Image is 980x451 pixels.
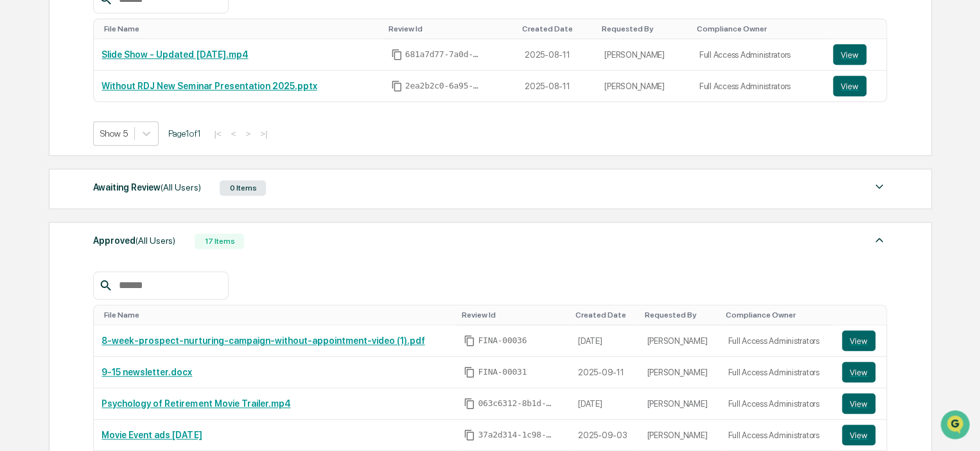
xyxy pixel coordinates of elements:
img: caret [871,179,887,194]
span: 681a7d77-7a0d-496a-a1b0-8952106e0113 [405,49,482,60]
div: Toggle SortBy [104,311,451,319]
td: [PERSON_NAME] [639,388,720,420]
div: 17 Items [195,234,244,249]
span: FINA-00036 [478,336,527,346]
div: 0 Items [220,180,266,196]
td: Full Access Administrators [720,357,834,388]
td: [DATE] [570,388,639,420]
button: View [842,425,875,445]
td: [DATE] [570,325,639,357]
a: 🗄️Attestations [88,157,164,180]
span: Copy Id [391,80,403,92]
img: caret [871,232,887,248]
button: View [833,44,866,65]
div: Toggle SortBy [389,24,512,33]
a: Slide Show - Updated [DATE].mp4 [101,49,248,60]
button: View [842,393,875,414]
button: View [833,76,866,96]
a: View [833,44,879,65]
button: |< [210,128,225,139]
div: Toggle SortBy [697,24,821,33]
td: 2025-09-11 [570,357,639,388]
a: View [842,393,879,414]
div: Approved [93,232,175,249]
td: [PERSON_NAME] [639,357,720,388]
div: Toggle SortBy [104,24,378,33]
td: [PERSON_NAME] [597,71,692,101]
a: Powered byPylon [91,217,155,227]
div: Toggle SortBy [522,24,591,33]
td: Full Access Administrators [692,71,826,101]
button: < [227,128,240,139]
span: Copy Id [464,366,475,378]
div: Toggle SortBy [844,311,881,319]
div: Toggle SortBy [461,311,565,319]
a: View [833,76,879,96]
div: 🗄️ [93,163,103,173]
td: [PERSON_NAME] [639,325,720,357]
div: Toggle SortBy [836,24,881,33]
span: Pylon [128,217,155,227]
span: Data Lookup [26,186,81,199]
span: Copy Id [464,398,475,409]
span: (All Users) [136,235,175,246]
td: Full Access Administrators [692,39,826,71]
div: Start new chat [44,98,211,111]
div: Toggle SortBy [725,311,829,319]
span: FINA-00031 [478,367,527,377]
a: 🔎Data Lookup [8,181,86,204]
button: > [241,128,254,139]
button: Start new chat [218,102,234,117]
button: >| [256,128,271,139]
td: 2025-08-11 [517,71,597,101]
td: 2025-08-11 [517,39,597,71]
td: 2025-09-03 [570,420,639,451]
a: View [842,362,879,382]
div: Toggle SortBy [575,311,634,319]
span: Preclearance [26,162,83,174]
div: 🔎 [13,187,23,198]
td: [PERSON_NAME] [639,420,720,451]
td: Full Access Administrators [720,388,834,420]
div: 🖐️ [13,163,23,173]
span: 2ea2b2c0-6a95-475c-87cc-7fdde2d3a076 [405,81,482,91]
span: 37a2d314-1c98-4dc1-8142-a8a93ffa8ecb [478,430,555,440]
a: Movie Event ads [DATE] [101,430,202,440]
span: Page 1 of 1 [168,128,200,139]
div: Toggle SortBy [644,311,715,319]
a: Psychology of Retirement Movie Trailer.mp4 [101,398,290,409]
td: Full Access Administrators [720,325,834,357]
span: Copy Id [464,335,475,346]
div: Toggle SortBy [602,24,687,33]
a: 9-15 newsletter.docx [101,367,192,377]
iframe: Open customer support [939,409,974,443]
img: 1746055101610-c473b297-6a78-478c-a979-82029cc54cd1 [13,98,36,121]
button: View [842,330,875,351]
a: View [842,425,879,445]
div: We're available if you need us! [44,111,162,121]
a: Without RDJ New Seminar Presentation 2025.pptx [101,81,317,91]
span: 063c6312-8b1d-4243-a411-6be5c3fff1ed [478,398,555,409]
span: Copy Id [391,49,403,60]
a: View [842,330,879,351]
span: Attestations [106,162,159,174]
p: How can we help? [13,27,234,47]
a: 8-week-prospect-nurturing-campaign-without-appointment-video (1).pdf [101,336,424,346]
div: Awaiting Review [93,179,200,196]
td: Full Access Administrators [720,420,834,451]
span: Copy Id [464,429,475,441]
button: View [842,362,875,382]
span: (All Users) [161,182,200,192]
td: [PERSON_NAME] [597,39,692,71]
a: 🖐️Preclearance [8,157,88,180]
